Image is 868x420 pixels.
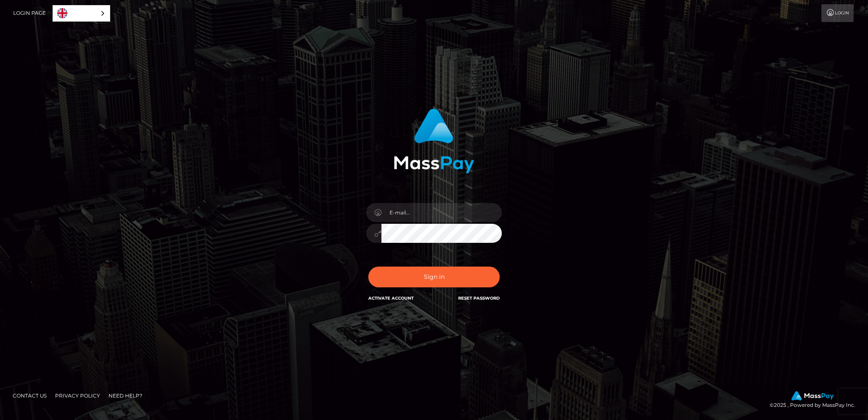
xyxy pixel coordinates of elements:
a: Reset Password [458,295,500,301]
button: Sign in [368,267,500,287]
a: Contact Us [9,389,50,402]
input: E-mail... [381,203,502,222]
a: Activate Account [368,295,414,301]
a: Need Help? [105,389,146,402]
a: Privacy Policy [52,389,103,402]
a: English [53,6,110,21]
a: Login [821,4,854,22]
a: Login Page [13,4,46,22]
img: MassPay Login [394,108,474,173]
div: Language [53,5,110,22]
div: © 2025 , Powered by MassPay Inc. [770,391,862,410]
aside: Language selected: English [53,5,110,22]
img: MassPay [791,391,834,401]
